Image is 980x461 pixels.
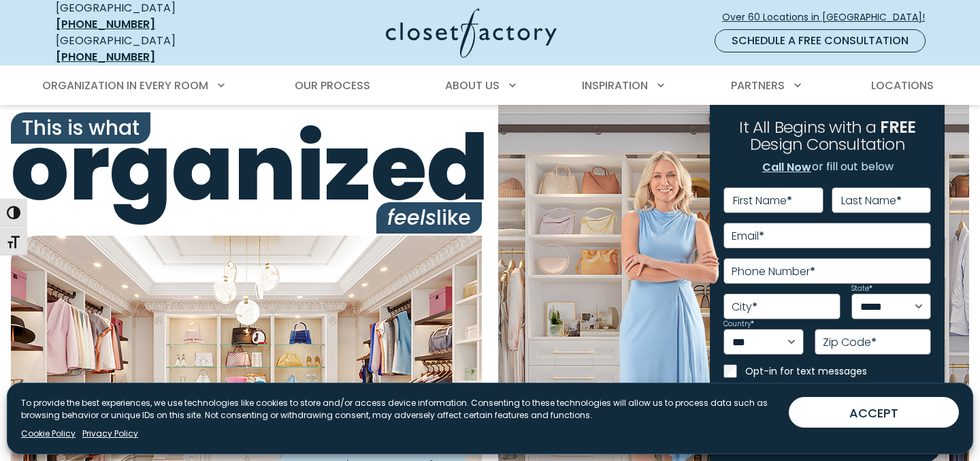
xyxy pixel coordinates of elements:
[731,78,785,93] span: Partners
[722,10,936,25] span: Over 60 Locations in [GEOGRAPHIC_DATA]!
[21,428,76,440] a: Cookie Policy
[762,159,812,176] a: Call Now
[582,78,648,93] span: Inspiration
[387,203,436,232] i: feels
[33,67,947,105] nav: Primary Menu
[386,8,557,58] img: Closet Factory Logo
[871,78,934,93] span: Locations
[723,321,754,328] label: Country
[739,116,876,138] span: It All Begins with a
[82,428,138,440] a: Privacy Policy
[851,285,872,292] label: State
[762,159,894,176] p: or fill out below
[21,397,778,422] p: To provide the best experiences, we use technologies like cookies to store and/or access device i...
[376,202,482,234] span: like
[750,133,905,156] span: Design Consultation
[42,78,208,93] span: Organization in Every Room
[715,29,926,52] a: Schedule a Free Consultation
[789,397,959,428] button: ACCEPT
[11,122,482,213] span: organized
[445,78,500,93] span: About Us
[732,266,815,277] label: Phone Number
[880,116,915,138] span: FREE
[745,364,931,378] label: Opt-in for text messages
[732,302,757,313] label: City
[732,231,764,242] label: Email
[56,16,155,32] a: [PHONE_NUMBER]
[56,33,253,65] div: [GEOGRAPHIC_DATA]
[56,49,155,65] a: [PHONE_NUMBER]
[721,5,936,29] a: Over 60 Locations in [GEOGRAPHIC_DATA]!
[841,195,902,206] label: Last Name
[295,78,370,93] span: Our Process
[733,195,792,206] label: First Name
[823,337,877,348] label: Zip Code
